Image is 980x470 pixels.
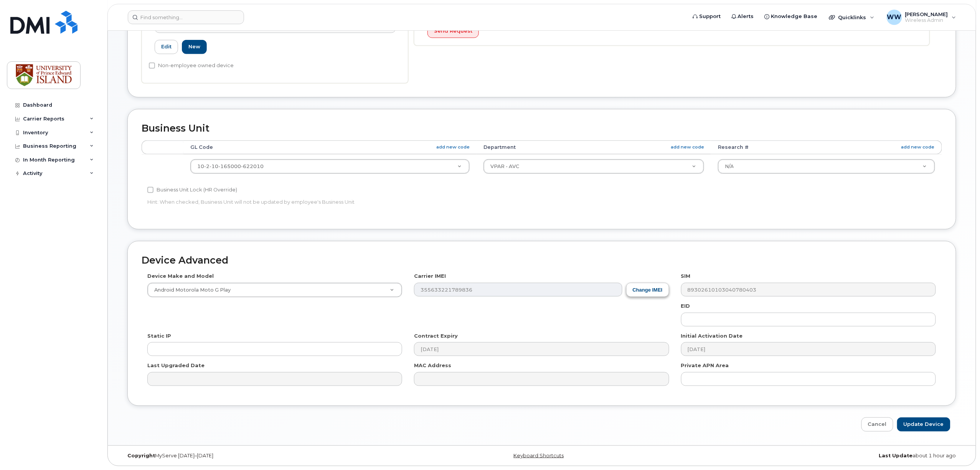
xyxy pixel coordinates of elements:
[149,61,234,70] label: Non-employee owned device
[838,14,866,20] span: Quicklinks
[149,63,155,69] input: Non-employee owned device
[861,417,893,432] a: Cancel
[681,362,729,369] label: Private APN Area
[197,163,264,169] span: 10-2-10-165000-622010
[490,163,519,169] span: VPAR - AVC
[514,453,564,458] a: Keyboard Shortcuts
[905,17,948,23] span: Wireless Admin
[147,198,669,206] p: Hint: When checked, Business Unit will not be updated by employee's Business Unit
[726,9,759,24] a: Alerts
[718,160,935,173] a: N/A
[147,362,205,369] label: Last Upgraded Date
[414,272,446,280] label: Carrier IMEI
[182,40,207,54] a: New
[127,453,155,458] strong: Copyright
[147,187,153,193] input: Business Unit Lock (HR Override)
[183,140,477,154] th: GL Code
[905,11,948,17] span: [PERSON_NAME]
[725,163,734,169] span: N/A
[681,332,743,340] label: Initial Activation Date
[824,10,880,25] div: Quicklinks
[699,13,721,20] span: Support
[150,287,231,294] span: Android Motorola Moto G Play
[414,362,451,369] label: MAC Address
[879,453,913,458] strong: Last Update
[142,255,942,266] h2: Device Advanced
[887,13,902,22] span: WW
[671,144,704,150] a: add new code
[191,160,469,173] a: 10-2-10-165000-622010
[681,272,691,280] label: SIM
[901,144,935,150] a: add new code
[128,10,244,24] input: Find something...
[147,185,237,195] label: Business Unit Lock (HR Override)
[484,160,704,173] a: VPAR - AVC
[414,332,458,340] label: Contract Expiry
[682,453,962,459] div: about 1 hour ago
[142,123,942,134] h2: Business Unit
[477,140,711,154] th: Department
[122,453,402,459] div: MyServe [DATE]–[DATE]
[148,283,402,297] a: Android Motorola Moto G Play
[897,417,950,432] input: Update Device
[427,24,479,38] button: Send Request
[771,13,818,20] span: Knowledge Base
[759,9,823,24] a: Knowledge Base
[147,332,171,340] label: Static IP
[687,9,726,24] a: Support
[738,13,754,20] span: Alerts
[711,140,942,154] th: Research #
[626,283,669,297] button: Change IMEI
[881,10,962,25] div: Wendy Weeks
[147,272,214,280] label: Device Make and Model
[155,40,178,54] a: Edit
[436,144,470,150] a: add new code
[681,302,690,310] label: EID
